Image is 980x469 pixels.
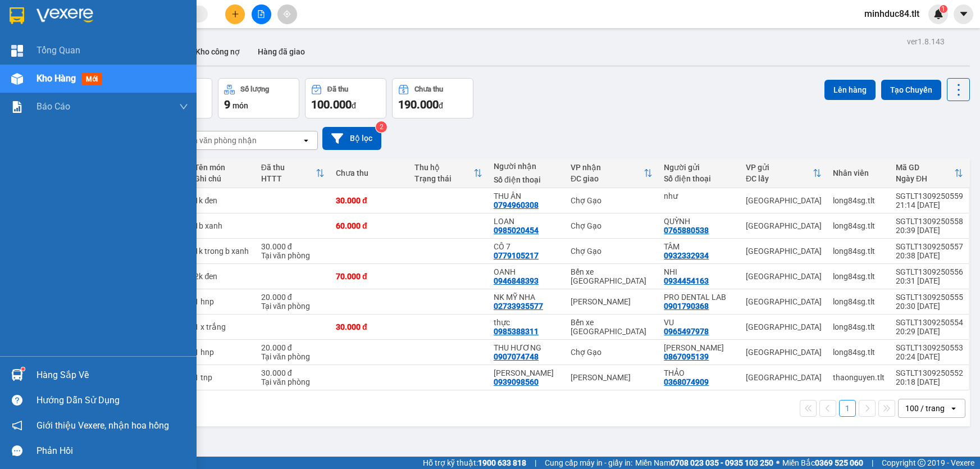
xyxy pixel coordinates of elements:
[896,251,963,260] div: 20:38 [DATE]
[37,443,188,459] div: Phản hồi
[494,377,539,386] div: 0939098560
[664,377,709,386] div: 0368074909
[664,226,709,235] div: 0765880538
[896,276,963,285] div: 20:31 [DATE]
[833,247,885,256] div: long84sg.tlt
[352,101,356,110] span: đ
[256,158,330,188] th: Toggle SortBy
[261,174,316,183] div: HTTT
[664,174,735,183] div: Số điện thoại
[494,293,559,302] div: NK MỸ NHA
[336,322,404,331] div: 30.000 đ
[833,169,885,177] div: Nhân viên
[186,38,249,65] button: Kho công nợ
[37,392,188,409] div: Hướng dẫn sử dụng
[336,272,404,281] div: 70.000 đ
[872,457,873,469] span: |
[336,221,404,230] div: 60.000 đ
[194,196,249,205] div: 1k đen
[494,251,539,260] div: 0779105217
[494,175,559,184] div: Số điện thoại
[240,85,269,93] div: Số lượng
[839,400,856,417] button: 1
[218,78,299,119] button: Số lượng9món
[261,163,316,172] div: Đã thu
[194,163,249,172] div: Tên món
[571,373,653,382] div: [PERSON_NAME]
[261,343,325,352] div: 20.000 đ
[414,85,443,93] div: Chưa thu
[376,121,387,133] sup: 2
[746,221,822,230] div: [GEOGRAPHIC_DATA]
[179,135,257,146] div: Chọn văn phòng nhận
[231,10,239,18] span: plus
[571,247,653,256] div: Chợ Gạo
[824,80,876,100] button: Lên hàng
[571,297,653,306] div: [PERSON_NAME]
[896,352,963,361] div: 20:24 [DATE]
[535,457,536,469] span: |
[746,247,822,256] div: [GEOGRAPHIC_DATA]
[261,242,325,251] div: 30.000 đ
[896,318,963,327] div: SGTLT1309250554
[896,163,954,172] div: Mã GD
[194,221,249,230] div: 1b xanh
[494,267,559,276] div: OANH
[194,174,249,183] div: Ghi chú
[249,38,314,65] button: Hàng đã giao
[494,192,559,201] div: THU ÂN
[833,272,885,281] div: long84sg.tlt
[833,322,885,331] div: long84sg.tlt
[494,217,559,226] div: LOAN
[571,196,653,205] div: Chợ Gạo
[905,403,945,414] div: 100 / trang
[959,9,969,19] span: caret-down
[746,322,822,331] div: [GEOGRAPHIC_DATA]
[21,367,25,371] sup: 1
[571,348,653,357] div: Chợ Gạo
[494,242,559,251] div: CÔ 7
[635,457,773,469] span: Miền Nam
[746,373,822,382] div: [GEOGRAPHIC_DATA]
[664,368,735,377] div: THẢO
[302,136,311,145] svg: open
[179,102,188,111] span: down
[664,293,735,302] div: PRO DENTAL LAB
[571,318,653,336] div: Bến xe [GEOGRAPHIC_DATA]
[896,377,963,386] div: 20:18 [DATE]
[11,369,23,381] img: warehouse-icon
[571,221,653,230] div: Chợ Gạo
[12,395,22,406] span: question-circle
[918,459,926,467] span: copyright
[81,73,102,85] span: mới
[283,10,291,18] span: aim
[37,73,76,84] span: Kho hàng
[327,85,348,93] div: Đã thu
[896,192,963,201] div: SGTLT1309250559
[439,101,443,110] span: đ
[37,367,188,384] div: Hàng sắp về
[494,162,559,171] div: Người nhận
[545,457,632,469] span: Cung cấp máy in - giấy in:
[11,101,23,113] img: solution-icon
[494,352,539,361] div: 0907074748
[494,302,543,311] div: 02733935577
[398,98,439,111] span: 190.000
[11,73,23,85] img: warehouse-icon
[896,226,963,235] div: 20:39 [DATE]
[336,196,404,205] div: 30.000 đ
[833,297,885,306] div: long84sg.tlt
[664,251,709,260] div: 0932332934
[746,196,822,205] div: [GEOGRAPHIC_DATA]
[855,7,928,21] span: minhduc84.tlt
[414,163,473,172] div: Thu hộ
[896,343,963,352] div: SGTLT1309250553
[664,343,735,352] div: MINH THẮNG
[494,226,539,235] div: 0985020454
[224,98,230,111] span: 9
[664,217,735,226] div: QUỲNH
[664,276,709,285] div: 0934454163
[494,276,539,285] div: 0946848393
[896,368,963,377] div: SGTLT1309250552
[896,327,963,336] div: 20:29 [DATE]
